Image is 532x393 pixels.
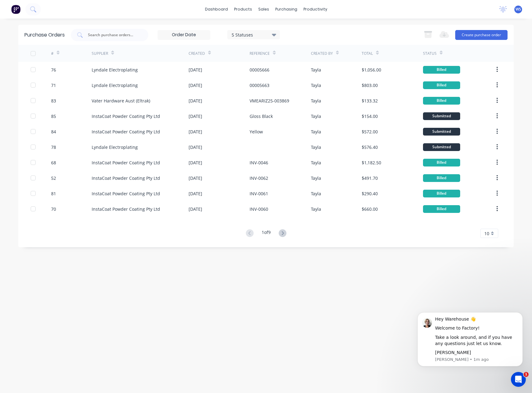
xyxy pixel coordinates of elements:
[423,97,460,105] div: Billed
[51,128,56,135] div: 84
[51,144,56,150] div: 78
[484,230,489,237] span: 10
[250,159,268,166] div: INV-0046
[362,128,378,135] div: $572.00
[362,175,378,181] div: $491.70
[51,67,56,73] div: 76
[516,6,521,12] span: WS
[158,30,210,40] input: Order Date
[311,190,321,197] div: Tayla
[362,144,378,150] div: $576.40
[51,190,56,197] div: 81
[250,82,269,89] div: 00005663
[255,5,272,14] div: sales
[51,51,54,56] div: #
[311,82,321,89] div: Tayla
[524,372,529,377] span: 1
[92,67,138,73] div: Lyndale Electroplating
[423,174,460,182] div: Billed
[51,113,56,119] div: 85
[250,128,263,135] div: Yellow
[311,206,321,212] div: Tayla
[189,128,202,135] div: [DATE]
[232,31,276,38] div: 5 Statuses
[408,303,532,376] iframe: Intercom notifications message
[311,51,333,56] div: Created By
[189,144,202,150] div: [DATE]
[362,190,378,197] div: $290.40
[92,113,160,119] div: InstaCoat Powder Coating Pty Ltd
[250,51,270,56] div: Reference
[362,159,381,166] div: $1,182.50
[92,144,138,150] div: Lyndale Electroplating
[189,67,202,73] div: [DATE]
[362,97,378,104] div: $133.32
[362,51,373,56] div: Total
[92,159,160,166] div: InstaCoat Powder Coating Pty Ltd
[311,97,321,104] div: Tayla
[311,144,321,150] div: Tayla
[189,175,202,181] div: [DATE]
[92,97,150,104] div: Vater Hardware Aust (Eltrak)
[51,206,56,212] div: 70
[87,32,139,38] input: Search purchase orders...
[423,66,460,74] div: Billed
[51,159,56,166] div: 68
[300,5,330,14] div: productivity
[423,51,437,56] div: Status
[24,31,65,39] div: Purchase Orders
[231,5,255,14] div: products
[189,190,202,197] div: [DATE]
[92,128,160,135] div: InstaCoat Powder Coating Pty Ltd
[189,82,202,89] div: [DATE]
[311,175,321,181] div: Tayla
[362,206,378,212] div: $660.00
[202,5,231,14] a: dashboard
[423,205,460,213] div: Billed
[423,128,460,136] div: Submitted
[51,97,56,104] div: 83
[455,30,508,40] button: Create purchase order
[92,51,108,56] div: Supplier
[311,128,321,135] div: Tayla
[511,372,526,387] iframe: Intercom live chat
[189,159,202,166] div: [DATE]
[250,206,268,212] div: INV-0060
[311,67,321,73] div: Tayla
[51,82,56,89] div: 71
[423,81,460,89] div: Billed
[189,51,205,56] div: Created
[11,5,20,14] img: Factory
[250,97,289,104] div: VMEARIZ25-003869
[51,175,56,181] div: 52
[423,159,460,166] div: Billed
[423,112,460,120] div: Submitted
[189,97,202,104] div: [DATE]
[92,190,160,197] div: InstaCoat Powder Coating Pty Ltd
[250,175,268,181] div: INV-0062
[262,229,271,238] div: 1 of 9
[311,159,321,166] div: Tayla
[362,67,381,73] div: $1,056.00
[189,113,202,119] div: [DATE]
[362,113,378,119] div: $154.00
[362,82,378,89] div: $803.00
[92,175,160,181] div: InstaCoat Powder Coating Pty Ltd
[92,82,138,89] div: Lyndale Electroplating
[423,190,460,197] div: Billed
[189,206,202,212] div: [DATE]
[250,67,269,73] div: 00005666
[423,143,460,151] div: Submitted
[311,113,321,119] div: Tayla
[272,5,300,14] div: purchasing
[250,190,268,197] div: INV-0061
[250,113,273,119] div: Gloss Black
